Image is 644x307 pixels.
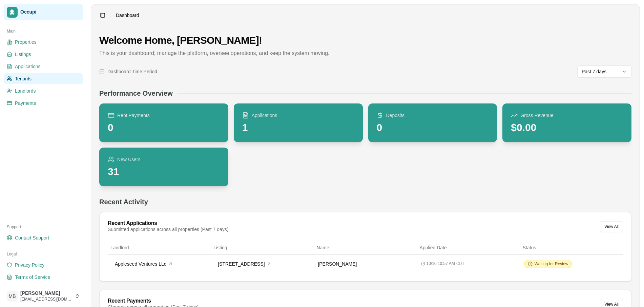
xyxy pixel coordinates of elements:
a: Contact Support [4,232,83,243]
h1: Welcome Home, [PERSON_NAME]! [99,34,631,46]
div: $0.00 [511,121,553,134]
div: 0 [108,121,150,134]
span: Properties [15,39,37,45]
span: [PERSON_NAME] [318,261,357,267]
span: Status [523,245,536,250]
h2: Recent Activity [99,197,148,207]
div: Main [4,26,83,37]
a: Applications [4,61,83,72]
span: [PERSON_NAME] [20,290,72,296]
span: Appleseed Ventures LLc [115,261,166,267]
span: Waiting for Review [535,261,568,267]
button: MB[PERSON_NAME][EMAIL_ADDRESS][DOMAIN_NAME] [4,288,83,304]
a: Listings [4,49,83,60]
a: Payments [4,98,83,109]
span: 10/10 10:57 AM [427,261,455,266]
span: Dashboard [116,12,139,19]
span: Listings [15,51,31,58]
div: Recent Applications [108,220,228,226]
span: [EMAIL_ADDRESS][DOMAIN_NAME] [20,296,72,302]
span: Occupi [20,9,80,15]
span: Terms of Service [15,274,50,281]
span: New Users [117,156,140,163]
span: Gross Revenue [520,112,553,119]
button: View All [600,221,623,232]
span: Dashboard Time Period [107,68,157,75]
a: Properties [4,37,83,47]
a: Privacy Policy [4,260,83,270]
div: Support [4,222,83,232]
span: [STREET_ADDRESS] [218,261,265,267]
span: Tenants [15,75,32,82]
div: Legal [4,249,83,260]
p: This is your dashboard; manage the platform, oversee operations, and keep the system moving. [99,49,631,57]
span: Contact Support [15,234,49,241]
span: Listing [213,245,227,250]
a: Terms of Service [4,272,83,283]
div: Submitted applications across all properties (Past 7 days) [108,226,228,233]
nav: breadcrumb [116,12,139,19]
span: Applications [15,63,41,70]
a: Landlords [4,85,83,96]
span: Applied Date [420,245,447,250]
a: Tenants [4,73,83,84]
h2: Performance Overview [99,89,173,98]
a: Occupi [4,4,83,20]
button: [STREET_ADDRESS] [215,259,274,269]
div: 0 [377,121,404,134]
button: Appleseed Ventures LLc [112,259,176,269]
span: Rent Payments [117,112,150,119]
span: Deposits [386,112,404,119]
div: 31 [108,166,140,178]
span: Landlords [15,88,36,94]
span: Applications [252,112,277,119]
span: MB [7,291,18,302]
span: Landlord [110,245,129,250]
div: 1 [242,121,277,134]
span: CDT [456,261,465,266]
span: Payments [15,100,36,107]
div: Recent Payments [108,298,199,304]
span: Name [316,245,329,250]
span: Privacy Policy [15,262,44,268]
